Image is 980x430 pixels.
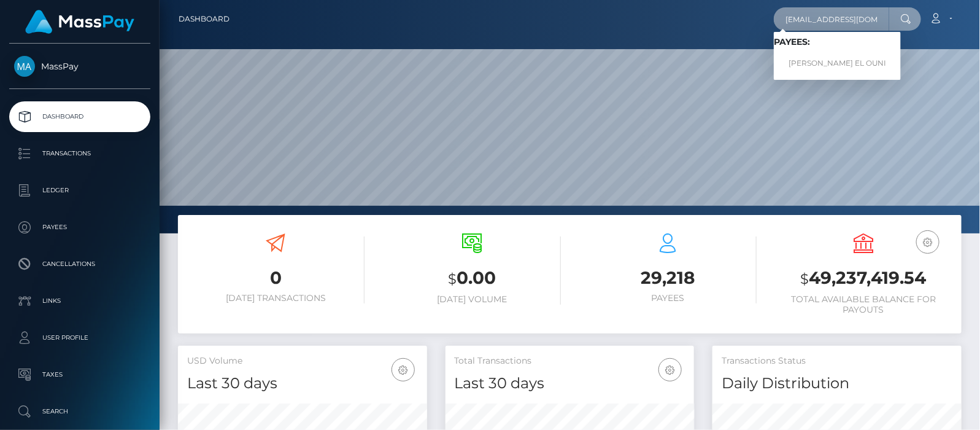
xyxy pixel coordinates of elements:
h5: Transactions Status [722,355,952,367]
h4: Daily Distribution [722,373,952,394]
h6: [DATE] Volume [383,294,560,305]
input: Search... [774,7,889,31]
a: Transactions [9,138,150,169]
h3: 29,218 [579,266,757,290]
a: Links [9,286,150,316]
a: Dashboard [179,6,230,32]
a: Search [9,396,150,427]
h3: 49,237,419.54 [775,266,952,291]
img: MassPay Logo [25,10,134,34]
h6: Payees [579,293,757,303]
p: Search [14,402,145,421]
h4: Last 30 days [455,373,685,394]
h6: [DATE] Transactions [187,293,365,303]
p: Cancellations [14,255,145,273]
p: User Profile [14,329,145,347]
a: Cancellations [9,249,150,279]
a: Taxes [9,359,150,390]
h3: 0.00 [383,266,560,291]
h3: 0 [187,266,365,290]
a: Payees [9,212,150,243]
p: Links [14,292,145,310]
a: [PERSON_NAME] EL OUNI [774,52,901,75]
p: Payees [14,218,145,237]
small: $ [448,270,457,287]
p: Taxes [14,365,145,384]
h6: Payees: [774,37,901,47]
h5: USD Volume [187,355,418,367]
a: Ledger [9,175,150,206]
span: MassPay [9,61,150,72]
a: User Profile [9,322,150,353]
h5: Total Transactions [455,355,685,367]
small: $ [801,270,809,287]
h6: Total Available Balance for Payouts [775,294,952,315]
p: Transactions [14,144,145,163]
a: Dashboard [9,101,150,132]
img: MassPay [14,56,35,77]
h4: Last 30 days [187,373,418,394]
p: Dashboard [14,107,145,126]
p: Ledger [14,181,145,200]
